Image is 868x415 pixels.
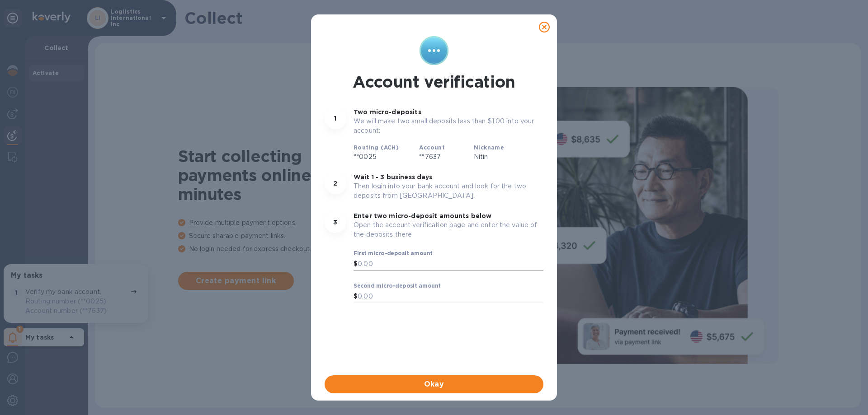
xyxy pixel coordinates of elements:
[354,283,441,289] label: Second micro-deposit amount
[354,290,358,303] div: $
[354,144,399,151] b: Routing (ACH)
[333,179,337,188] p: 2
[358,257,543,271] input: 0.00
[358,290,543,303] input: 0.00
[334,114,336,123] p: 1
[354,211,543,220] p: Enter two micro-deposit amounts below
[354,182,543,201] p: Then login into your bank account and look for the two deposits from [GEOGRAPHIC_DATA].
[325,375,543,393] button: Okay
[474,144,504,151] b: Nickname
[419,144,445,151] b: Account
[354,220,543,239] p: Open the account verification page and enter the value of the deposits there
[474,152,519,162] p: Nitin
[354,257,358,271] div: $
[333,218,337,227] p: 3
[354,107,543,117] p: Two micro-deposits
[354,251,433,256] label: First micro-deposit amount
[332,379,536,390] span: Okay
[354,117,543,135] p: We will make two small deposits less than $1.00 into your account:
[354,173,543,182] p: Wait 1 - 3 business days
[353,72,515,91] h1: Account verification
